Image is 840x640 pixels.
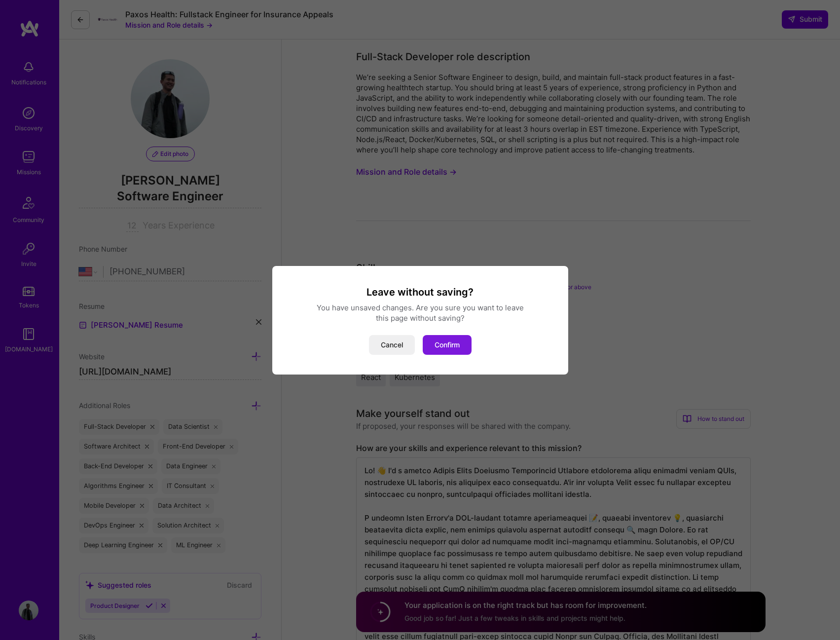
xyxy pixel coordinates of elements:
[284,302,556,313] div: You have unsaved changes. Are you sure you want to leave
[272,266,568,375] div: modal
[369,335,415,355] button: Cancel
[284,313,556,323] div: this page without saving?
[423,335,472,355] button: Confirm
[284,286,556,299] h3: Leave without saving?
